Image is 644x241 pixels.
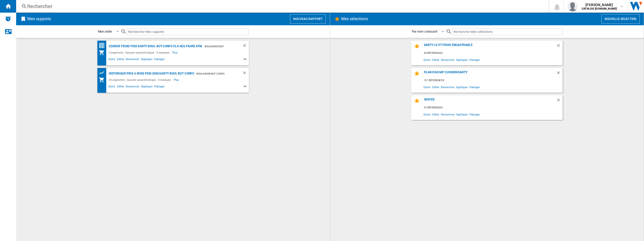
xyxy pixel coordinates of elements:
span: Partager [469,56,481,63]
img: alerts-logo.svg [5,16,11,22]
span: Dupliquer [455,111,469,118]
span: Partager [469,111,481,118]
span: Ouvrir [108,84,116,90]
span: Editer [116,57,125,63]
div: COOKER FROID PEM DARTY BOUL BUT CONFO ELX AEG FAURE ATM [108,43,202,50]
input: Rechercher Mes sélections [452,28,563,35]
button: Nouvelle selection [601,14,640,24]
div: Par nom croissant [412,30,437,33]
span: Editer [432,111,440,118]
span: Ouvrir [423,84,432,90]
span: Partager [153,57,166,63]
span: Editer [432,56,440,63]
span: Plus [172,50,178,56]
h2: Mes rapports [26,14,52,24]
div: 10 segments - Aucune caractéristique - 3 marques [108,77,174,83]
b: CATALOG [DOMAIN_NAME] [582,7,617,10]
input: Rechercher Mes rapports [127,28,249,35]
span: [PERSON_NAME] [582,2,617,7]
h2: Mes sélections [340,14,369,24]
div: Mon assortiment [99,77,108,83]
div: Mon assortiment [99,50,108,56]
span: Editer [116,84,125,90]
div: Supprimer [242,43,249,50]
span: Plus [174,77,180,83]
span: Renommer [440,111,455,118]
span: Partager [153,84,166,90]
span: Renommer [440,84,455,90]
div: Matrice des prix [99,42,108,49]
div: Rechercher [27,3,535,10]
div: Tableau des prix des produits [99,70,108,76]
span: Renommer [125,57,140,63]
div: - Boulanger But Confo Darty (12) [194,70,232,77]
div: 9 segments - Aucune caractéristique - 3 marques [108,50,172,56]
div: Plan d'achat cuisson Darty [423,70,556,77]
div: Historique prix 6 mois PEM GEM Darty boul but confo [108,70,194,77]
span: Dupliquer [455,84,469,90]
div: Mon ordre [98,30,112,33]
div: - Boulanger But Confo Darty (12) [202,43,232,50]
button: Nouveau rapport [290,14,326,24]
div: Supprimer [556,98,563,105]
div: 121 références [423,77,563,84]
span: Ouvrir [108,57,116,63]
span: Dupliquer [455,56,469,63]
span: Ouvrir [423,56,432,63]
span: Dupliquer [140,57,153,63]
span: Renommer [125,84,140,90]
div: 51 références [423,105,563,111]
div: DARTY LV et froid ENCASTRABLE [423,43,556,50]
span: Editer [432,84,440,90]
div: VEEPEE [423,98,556,105]
img: profile.jpg [568,1,578,11]
div: 53 références [423,50,563,56]
span: Dupliquer [140,84,153,90]
span: Ouvrir [423,111,432,118]
div: Supprimer [242,70,249,77]
span: Renommer [440,56,455,63]
div: Supprimer [556,70,563,77]
span: Partager [469,84,481,90]
div: Supprimer [556,43,563,50]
